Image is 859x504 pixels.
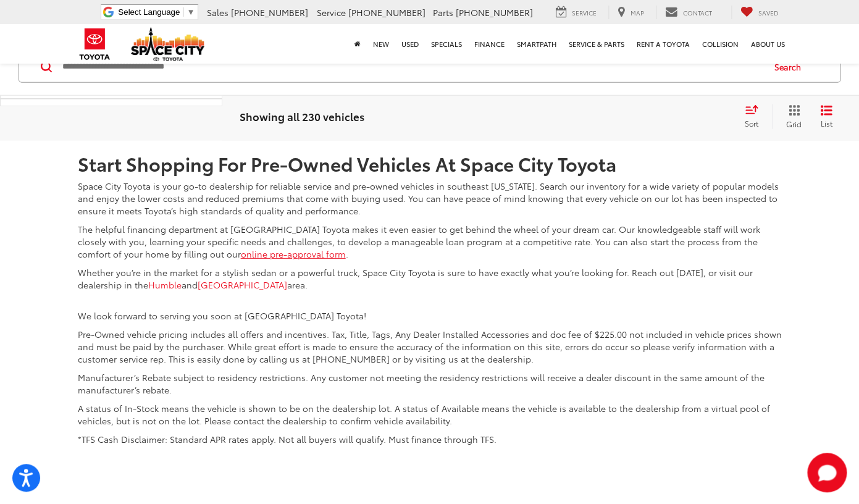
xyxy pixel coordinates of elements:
span: Service [572,8,597,17]
span: Sales [207,6,228,19]
a: My Saved Vehicles [731,6,788,19]
p: Pre-Owned vehicle pricing includes all offers and incentives. Tax, Title, Tags, Any Dealer Instal... [78,328,782,365]
img: Toyota [72,24,118,64]
span: Service [317,6,346,19]
span: Contact [683,8,712,17]
a: Home [348,24,367,64]
svg: Start Chat [807,453,847,492]
p: Space City Toyota is your go-to dealership for reliable service and pre-owned vehicles in southea... [78,180,782,217]
p: Manufacturer’s Rebate subject to residency restrictions. Any customer not meeting the residency r... [78,371,782,396]
span: Showing all 230 vehicles [240,109,364,124]
span: ▼ [186,7,195,17]
span: Map [631,8,644,17]
span: [PHONE_NUMBER] [348,6,425,19]
a: Used [395,24,425,64]
button: Fuel Type [1,99,223,140]
a: online pre-approval form [241,248,346,260]
a: SmartPath [511,24,563,64]
span: [PHONE_NUMBER] [456,6,533,19]
span: Sort [745,118,758,128]
p: A status of In-Stock means the vehicle is shown to be on the dealership lot. A status of Availabl... [78,402,782,427]
a: Service & Parts [563,24,631,64]
a: Contact [656,6,721,19]
a: Finance [468,24,511,64]
a: Service [547,6,606,19]
span: Parts [433,6,453,19]
button: Search [763,51,819,82]
a: Map [608,6,653,19]
span: ​ [183,7,183,17]
div: Whether you’re in the market for a stylish sedan or a powerful truck, Space City Toyota is sure t... [69,141,791,451]
a: [GEOGRAPHIC_DATA] [198,279,287,291]
button: Toggle Chat Window [807,453,847,492]
span: List [820,118,832,128]
p: *TFS Cash Disclaimer: Standard APR rates apply. Not all buyers will qualify. Must finance through... [78,433,782,445]
button: Select sort value [739,104,772,129]
button: Grid View [772,104,811,129]
button: List View [811,104,842,129]
img: Space City Toyota [131,27,205,61]
input: Search by Make, Model, or Keyword [61,52,763,82]
a: About Us [745,24,791,64]
span: Select Language [118,7,180,17]
p: The helpful financing department at [GEOGRAPHIC_DATA] Toyota makes it even easier to get behind t... [78,223,782,260]
span: [PHONE_NUMBER] [231,6,308,19]
span: Grid [786,119,802,129]
a: New [367,24,395,64]
h2: Start Shopping For Pre-Owned Vehicles At Space City Toyota [78,153,782,174]
a: Rent a Toyota [631,24,696,64]
a: Specials [425,24,468,64]
a: Collision [696,24,745,64]
a: Humble [148,279,182,291]
p: We look forward to serving you soon at [GEOGRAPHIC_DATA] Toyota! [78,309,782,322]
span: Saved [758,8,779,17]
a: Select Language​ [118,7,195,17]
